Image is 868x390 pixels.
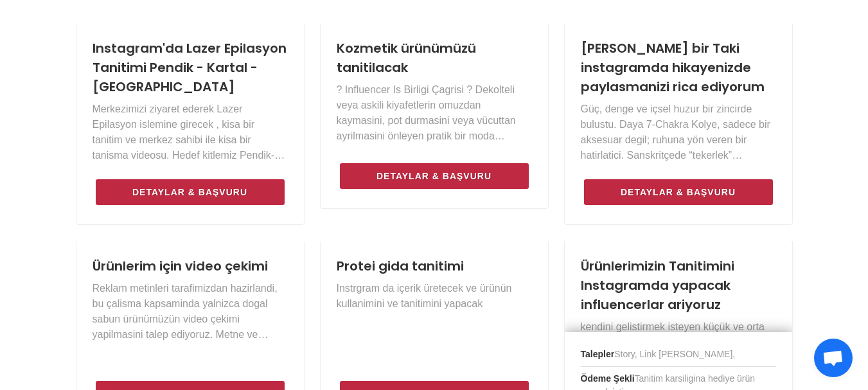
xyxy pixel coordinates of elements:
[581,319,776,366] p: kendini gelistirmek isteyen küçük ve orta kitleli influencerlari bekliyoruz BILGI IÇIN ILETISIME ...
[581,349,615,359] strong: Talepler
[337,281,532,312] p: Instrgram da içerik üretecek ve ürünün kullanimini ve tanitimini yapacak
[581,257,734,314] a: Ürünlerimizin Tanitimini Instagramda yapacak influencerlar ariyoruz
[581,39,765,96] a: [PERSON_NAME] bir Taki instagramda hikayenizde paylasmanizi rica ediyorum
[581,373,635,384] strong: Ödeme Şekli
[93,39,287,96] a: Instagram'da Lazer Epilasyon Tanitimi Pendik - Kartal - [GEOGRAPHIC_DATA]
[337,39,476,76] a: Kozmetik ürünümüzü tanitilacak
[93,281,288,342] p: Reklam metinleri tarafimizdan hazirlandi, bu çalisma kapsaminda yalnizca dogal sabun ürünümüzün v...
[376,168,492,184] span: Detaylar & Başvuru
[93,102,288,163] p: Merkezimizi ziyaret ederek Lazer Epilasyon islemine girecek , kisa bir tanitim ve merkez sahibi i...
[337,82,532,144] p: ? Influencer Is Birligi Çagrisi ? Dekolteli veya askili kiyafetlerin omuzdan kaymasini, pot durma...
[132,184,247,200] span: Detaylar & Başvuru
[584,179,773,205] a: Detaylar & Başvuru
[340,163,529,189] a: Detaylar & Başvuru
[93,257,268,275] a: Ürünlerim için video çekimi
[337,257,464,275] a: Protei gida tanitimi
[621,184,736,200] span: Detaylar & Başvuru
[814,339,853,377] a: Açık sohbet
[581,102,776,163] p: Güç, denge ve içsel huzur bir zincirde bulustu. Daya 7-Chakra Kolye, sadece bir aksesuar degil; r...
[581,342,776,367] li: Story, Link [PERSON_NAME],
[96,179,285,205] a: Detaylar & Başvuru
